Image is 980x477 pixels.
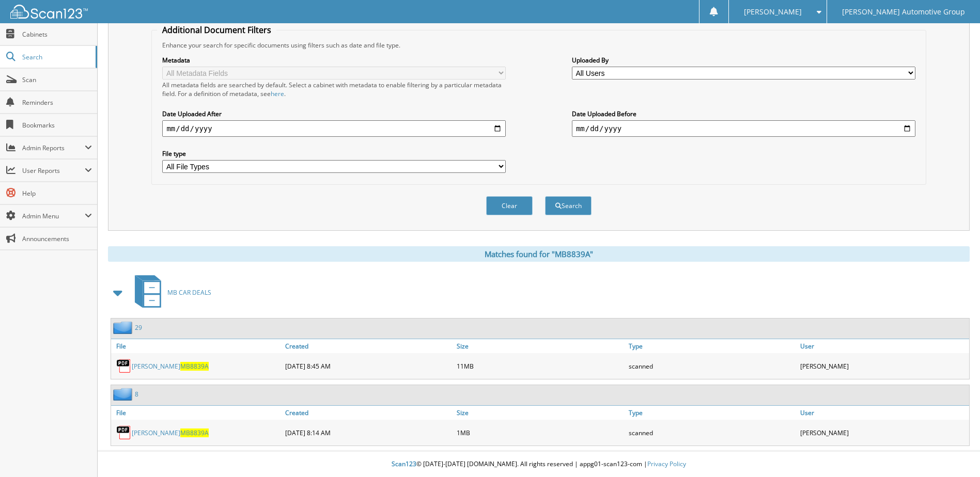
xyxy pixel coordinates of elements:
[113,388,135,401] img: folder2.png
[744,9,802,15] span: [PERSON_NAME]
[22,212,85,220] span: Admin Menu
[283,406,454,420] a: Created
[108,246,970,262] div: Matches found for "MB8839A"
[392,459,416,468] span: Scan123
[180,362,209,371] span: MB8839A
[928,427,980,477] iframe: Chat Widget
[798,422,969,443] div: [PERSON_NAME]
[572,109,915,118] label: Date Uploaded Before
[486,196,533,215] button: Clear
[572,120,915,137] input: end
[116,358,132,374] img: PDF.png
[454,406,626,420] a: Size
[10,5,88,19] img: scan123-logo-white.svg
[626,422,798,443] div: scanned
[132,428,209,437] a: [PERSON_NAME]MB8839A
[283,422,454,443] div: [DATE] 8:14 AM
[798,339,969,353] a: User
[111,406,283,420] a: File
[22,30,92,39] span: Cabinets
[798,406,969,420] a: User
[162,109,506,118] label: Date Uploaded After
[129,272,211,313] a: MB CAR DEALS
[135,390,138,399] a: 8
[454,422,626,443] div: 1MB
[22,144,85,152] span: Admin Reports
[162,81,506,98] div: All metadata fields are searched by default. Select a cabinet with metadata to enable filtering b...
[283,356,454,376] div: [DATE] 8:45 AM
[545,196,592,215] button: Search
[113,321,135,334] img: folder2.png
[132,362,209,371] a: [PERSON_NAME]MB8839A
[22,234,92,243] span: Announcements
[454,339,626,353] a: Size
[162,120,506,137] input: start
[626,339,798,353] a: Type
[22,98,92,107] span: Reminders
[22,121,92,130] span: Bookmarks
[157,24,276,36] legend: Additional Document Filters
[162,149,506,158] label: File type
[22,53,90,61] span: Search
[116,425,132,440] img: PDF.png
[162,56,506,65] label: Metadata
[798,356,969,376] div: [PERSON_NAME]
[283,339,454,353] a: Created
[22,166,85,175] span: User Reports
[22,189,92,198] span: Help
[157,41,920,50] div: Enhance your search for specific documents using filters such as date and file type.
[111,339,283,353] a: File
[626,406,798,420] a: Type
[572,56,915,65] label: Uploaded By
[167,288,211,297] span: MB CAR DEALS
[271,89,284,98] a: here
[180,428,209,437] span: MB8839A
[842,9,965,15] span: [PERSON_NAME] Automotive Group
[626,356,798,376] div: scanned
[22,75,92,84] span: Scan
[454,356,626,376] div: 11MB
[135,323,142,332] a: 29
[647,459,686,468] a: Privacy Policy
[98,452,980,477] div: © [DATE]-[DATE] [DOMAIN_NAME]. All rights reserved | appg01-scan123-com |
